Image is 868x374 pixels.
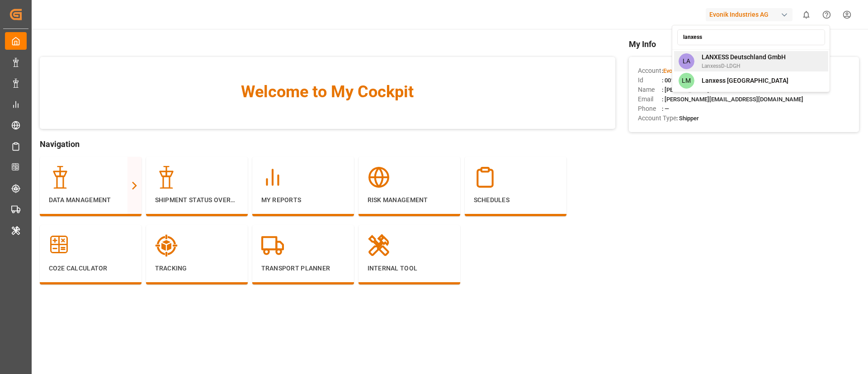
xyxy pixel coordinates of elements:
[677,29,825,45] input: Search an account...
[702,62,786,70] span: LanxessD-LDGH
[702,52,786,62] span: LANXESS Deutschland GmbH
[679,53,694,69] span: LA
[702,76,788,85] span: Lanxess [GEOGRAPHIC_DATA]
[679,73,694,89] span: LM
